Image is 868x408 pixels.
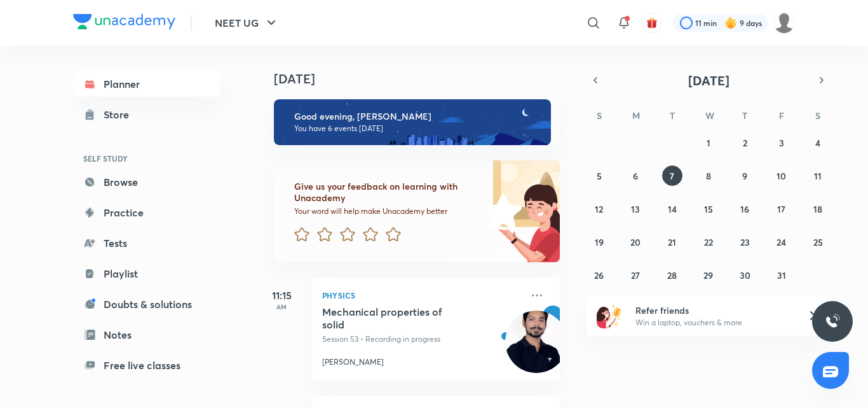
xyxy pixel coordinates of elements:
h6: Refer friends [635,304,792,317]
button: October 25, 2025 [808,232,828,252]
button: October 9, 2025 [735,165,755,186]
button: October 6, 2025 [625,165,646,186]
a: Practice [73,200,220,225]
abbr: October 25, 2025 [813,236,823,248]
div: Store [104,107,137,122]
abbr: October 29, 2025 [703,269,713,281]
img: evening [274,99,551,145]
button: October 29, 2025 [698,265,719,285]
button: October 1, 2025 [698,132,719,153]
abbr: October 24, 2025 [776,236,786,248]
button: October 2, 2025 [735,132,755,153]
button: October 11, 2025 [808,165,828,186]
p: Physics [322,288,522,303]
button: NEET UG [207,10,287,36]
abbr: October 18, 2025 [813,203,822,215]
abbr: October 26, 2025 [594,269,604,281]
abbr: October 20, 2025 [630,236,641,248]
button: October 14, 2025 [662,199,682,219]
abbr: October 23, 2025 [740,236,750,248]
abbr: October 11, 2025 [814,170,822,182]
p: Win a laptop, vouchers & more [635,317,792,328]
img: ttu [825,314,840,329]
img: Tarmanjot Singh [773,12,795,34]
img: feedback_image [441,160,560,262]
button: October 31, 2025 [771,265,792,285]
button: October 8, 2025 [698,165,719,186]
abbr: October 16, 2025 [740,203,749,215]
button: October 15, 2025 [698,199,719,219]
img: Company Logo [73,14,175,29]
abbr: October 22, 2025 [704,236,713,248]
abbr: October 13, 2025 [631,203,640,215]
button: October 22, 2025 [698,232,719,252]
a: Playlist [73,261,220,286]
abbr: October 19, 2025 [595,236,604,248]
p: Session 53 • Recording in progress [322,334,522,345]
abbr: October 31, 2025 [777,269,786,281]
button: October 27, 2025 [625,265,646,285]
h5: Mechanical properties of solid [322,306,480,331]
abbr: October 10, 2025 [776,170,786,182]
abbr: October 14, 2025 [668,203,677,215]
button: October 12, 2025 [589,199,609,219]
button: October 13, 2025 [625,199,646,219]
button: [DATE] [604,71,813,89]
a: Tests [73,230,220,256]
abbr: October 28, 2025 [667,269,677,281]
span: [DATE] [688,72,729,89]
button: October 28, 2025 [662,265,682,285]
abbr: October 6, 2025 [633,170,638,182]
a: Company Logo [73,14,175,32]
button: avatar [642,13,662,33]
abbr: October 7, 2025 [670,170,674,182]
button: October 20, 2025 [625,232,646,252]
button: October 18, 2025 [808,199,828,219]
p: AM [256,303,307,311]
h4: [DATE] [274,71,573,87]
button: October 4, 2025 [808,132,828,153]
button: October 16, 2025 [735,199,755,219]
button: October 17, 2025 [771,199,792,219]
a: Notes [73,322,220,348]
abbr: Monday [632,109,640,122]
p: Your word will help make Unacademy better [294,206,480,216]
h5: 11:15 [256,288,307,303]
button: October 19, 2025 [589,232,609,252]
abbr: October 8, 2025 [706,170,711,182]
img: streak [724,17,737,29]
abbr: Thursday [742,109,747,122]
abbr: October 2, 2025 [743,137,747,149]
p: You have 6 events [DATE] [294,123,539,134]
a: Browse [73,169,220,195]
abbr: Friday [779,109,784,122]
button: October 10, 2025 [771,165,792,186]
abbr: October 4, 2025 [815,137,820,149]
abbr: October 17, 2025 [777,203,785,215]
button: October 30, 2025 [735,265,755,285]
abbr: October 15, 2025 [704,203,713,215]
abbr: October 30, 2025 [740,269,750,281]
abbr: Tuesday [670,109,675,122]
h6: Give us your feedback on learning with Unacademy [294,181,480,204]
button: October 24, 2025 [771,232,792,252]
button: October 5, 2025 [589,165,609,186]
abbr: Wednesday [705,109,714,122]
abbr: October 27, 2025 [631,269,640,281]
abbr: Sunday [597,109,602,122]
abbr: October 3, 2025 [779,137,784,149]
a: Planner [73,71,220,97]
a: Free live classes [73,353,220,378]
abbr: October 5, 2025 [597,170,602,182]
button: October 21, 2025 [662,232,682,252]
button: October 26, 2025 [589,265,609,285]
h6: SELF STUDY [73,148,220,169]
a: Store [73,102,220,127]
abbr: Saturday [815,109,820,122]
h6: Good evening, [PERSON_NAME] [294,111,539,122]
a: Doubts & solutions [73,292,220,317]
button: October 7, 2025 [662,165,682,186]
abbr: October 21, 2025 [668,236,676,248]
img: referral [597,303,622,328]
abbr: October 9, 2025 [742,170,747,182]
